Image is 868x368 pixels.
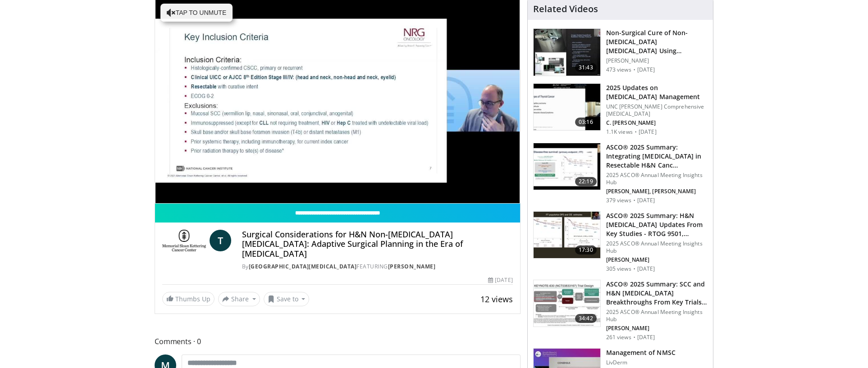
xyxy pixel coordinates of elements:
[488,276,512,284] div: [DATE]
[534,143,600,190] img: 6b668687-9898-4518-9951-025704d4bc20.150x105_q85_crop-smart_upscale.jpg
[480,294,513,304] span: 12 views
[606,66,631,73] p: 473 views
[533,83,708,136] a: 03:16 2025 Updates on [MEDICAL_DATA] Management UNC [PERSON_NAME] Comprehensive [MEDICAL_DATA] C....
[160,4,233,22] button: Tap to unmute
[606,280,708,307] h3: ASCO® 2025 Summary: SCC and H&N [MEDICAL_DATA] Breakthroughs From Key Trials…
[575,118,597,127] span: 03:16
[606,188,708,195] p: [PERSON_NAME], [PERSON_NAME]
[606,172,708,186] p: 2025 ASCO® Annual Meeting Insights Hub
[606,256,708,264] p: [PERSON_NAME]
[606,265,631,273] p: 305 views
[162,292,215,306] a: Thumbs Up
[210,230,231,251] a: T
[606,119,708,127] p: C. [PERSON_NAME]
[606,211,708,238] h3: ASCO® 2025 Summary: H&N [MEDICAL_DATA] Updates From Key Studies - RTOG 9501,…
[388,263,436,270] a: [PERSON_NAME]
[633,197,635,204] div: ·
[606,334,631,341] p: 261 views
[575,245,597,254] span: 17:30
[533,211,708,273] a: 17:30 ASCO® 2025 Summary: H&N [MEDICAL_DATA] Updates From Key Studies - RTOG 9501,… 2025 ASCO® An...
[534,280,600,327] img: 1eb24e41-0976-4a85-8370-3309beeabfe9.150x105_q85_crop-smart_upscale.jpg
[533,28,708,76] a: 31:43 Non-Surgical Cure of Non-[MEDICAL_DATA] [MEDICAL_DATA] Using Advanced Image-G… [PERSON_NAME...
[534,84,600,131] img: 59b31657-0fdf-4eb4-bc2c-b76a859f8026.150x105_q85_crop-smart_upscale.jpg
[606,128,633,136] p: 1.1K views
[606,325,708,332] p: [PERSON_NAME]
[533,143,708,204] a: 22:19 ASCO® 2025 Summary: Integrating [MEDICAL_DATA] in Resectable H&N Canc… 2025 ASCO® Annual Me...
[637,265,655,273] p: [DATE]
[637,66,655,73] p: [DATE]
[606,309,708,323] p: 2025 ASCO® Annual Meeting Insights Hub
[575,314,597,323] span: 34:42
[633,66,635,73] div: ·
[249,263,357,270] a: [GEOGRAPHIC_DATA][MEDICAL_DATA]
[162,230,206,251] img: Memorial Sloan Kettering Cancer Center
[637,334,655,341] p: [DATE]
[633,334,635,341] div: ·
[533,4,598,14] h4: Related Videos
[575,177,597,186] span: 22:19
[606,197,631,204] p: 379 views
[242,230,513,259] h4: Surgical Considerations for H&N Non-[MEDICAL_DATA] [MEDICAL_DATA]: Adaptive Surgical Planning in ...
[242,263,513,271] div: By FEATURING
[606,143,708,170] h3: ASCO® 2025 Summary: Integrating [MEDICAL_DATA] in Resectable H&N Canc…
[155,336,521,347] span: Comments 0
[264,292,310,306] button: Save to
[533,280,708,341] a: 34:42 ASCO® 2025 Summary: SCC and H&N [MEDICAL_DATA] Breakthroughs From Key Trials… 2025 ASCO® An...
[606,359,676,366] p: LivDerm
[635,128,637,136] div: ·
[606,240,708,254] p: 2025 ASCO® Annual Meeting Insights Hub
[606,57,708,64] p: [PERSON_NAME]
[575,63,597,72] span: 31:43
[633,265,635,273] div: ·
[534,212,600,259] img: 7252e7b3-1b57-45cd-9037-c1da77b224bc.150x105_q85_crop-smart_upscale.jpg
[606,348,676,357] h3: Management of NMSC
[606,28,708,55] h3: Non-Surgical Cure of Non-[MEDICAL_DATA] [MEDICAL_DATA] Using Advanced Image-G…
[639,128,657,136] p: [DATE]
[534,29,600,76] img: 1e2a10c9-340f-4cf7-b154-d76af51e353a.150x105_q85_crop-smart_upscale.jpg
[637,197,655,204] p: [DATE]
[606,103,708,118] p: UNC [PERSON_NAME] Comprehensive [MEDICAL_DATA]
[606,83,708,101] h3: 2025 Updates on [MEDICAL_DATA] Management
[218,292,260,306] button: Share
